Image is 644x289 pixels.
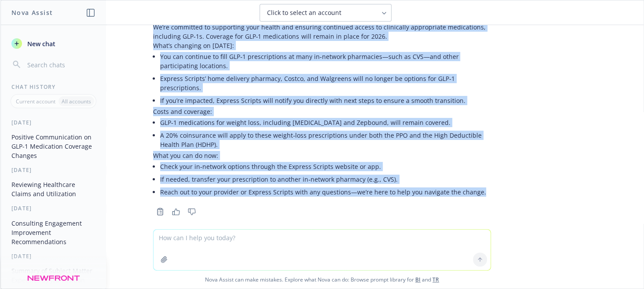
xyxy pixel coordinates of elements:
[160,173,491,186] li: If needed, transfer your prescription to another in‑network pharmacy (e.g., CVS).
[156,208,164,216] svg: Copy to clipboard
[153,41,491,50] p: What’s changing on [DATE]:
[1,83,106,91] div: Chat History
[267,8,341,17] span: Click to select an account
[185,205,199,218] button: Thumbs down
[153,22,491,41] p: We’re committed to supporting your health and ensuring continued access to clinically appropriate...
[8,130,99,163] button: Positive Communication on GLP-1 Medication Coverage Changes
[8,263,99,287] button: Summary of Subject Matter Expedites by Job Position
[153,107,491,116] p: Costs and coverage:
[1,119,106,126] div: [DATE]
[4,271,640,289] span: Nova Assist can make mistakes. Explore what Nova can do: Browse prompt library for and
[8,36,99,51] button: New chat
[160,72,491,94] li: Express Scripts’ home delivery pharmacy, Costco, and Walgreens will no longer be options for GLP‑...
[16,98,55,105] p: Current account
[160,94,491,107] li: If you’re impacted, Express Scripts will notify you directly with next steps to ensure a smooth t...
[26,59,95,71] input: Search chats
[11,8,53,17] h1: Nova Assist
[415,276,421,283] a: BI
[432,276,439,283] a: TR
[62,98,91,105] p: All accounts
[1,252,106,260] div: [DATE]
[160,186,491,198] li: Reach out to your provider or Express Scripts with any questions—we’re here to help you navigate ...
[26,39,55,48] span: New chat
[260,4,392,22] button: Click to select an account
[160,129,491,151] li: A 20% coinsurance will apply to these weight‑loss prescriptions under both the PPO and the High D...
[160,116,491,129] li: GLP‑1 medications for weight loss, including [MEDICAL_DATA] and Zepbound, will remain covered.
[160,50,491,72] li: You can continue to fill GLP‑1 prescriptions at many in‑network pharmacies—such as CVS—and other ...
[1,166,106,174] div: [DATE]
[8,216,99,249] button: Consulting Engagement Improvement Recommendations
[160,160,491,173] li: Check your in‑network options through the Express Scripts website or app.
[1,205,106,212] div: [DATE]
[153,151,491,160] p: What you can do now:
[8,177,99,201] button: Reviewing Healthcare Claims and Utilization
